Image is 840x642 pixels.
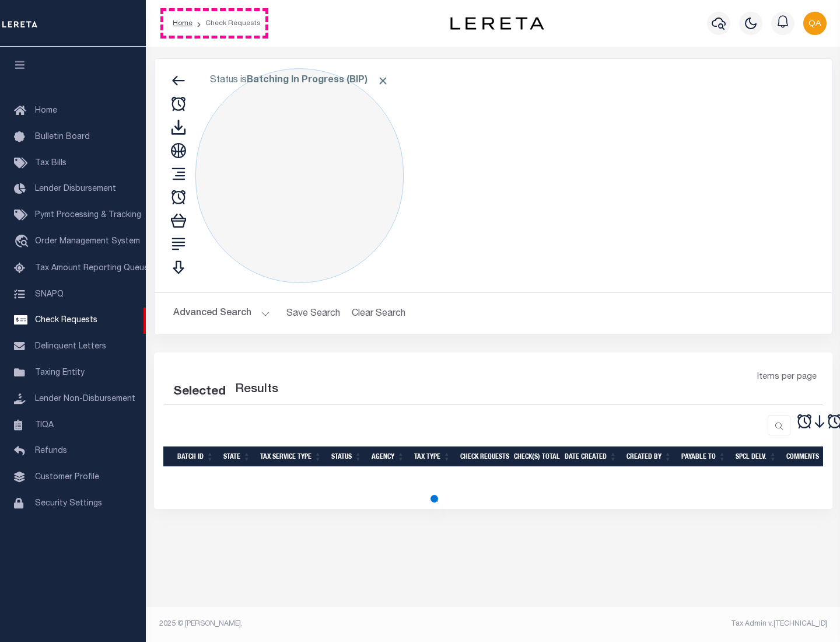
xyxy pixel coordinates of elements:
[367,446,409,467] th: Agency
[219,446,256,467] th: State
[35,159,66,168] span: Tax Bills
[622,446,677,467] th: Created By
[256,446,327,467] th: Tax Service Type
[279,302,347,325] button: Save Search
[35,185,116,193] span: Lender Disbursement
[803,12,827,35] img: svg+xml;base64,PHN2ZyB4bWxucz0iaHR0cDovL3d3dy53My5vcmcvMjAwMC9zdmciIHBvaW50ZXItZXZlbnRzPSJub25lIi...
[782,446,834,467] th: Comments
[35,369,85,377] span: Taxing Entity
[35,395,135,403] span: Lender Non-Disbursement
[757,371,817,384] span: Items per page
[35,264,149,273] span: Tax Amount Reporting Queue
[35,107,57,115] span: Home
[173,446,219,467] th: Batch Id
[35,447,67,455] span: Refunds
[173,20,192,27] a: Home
[347,302,411,325] button: Clear Search
[450,17,544,30] img: logo-dark.svg
[192,18,261,29] li: Check Requests
[35,316,97,325] span: Check Requests
[35,133,90,141] span: Bulletin Board
[195,68,404,283] div: Click to Edit
[173,302,270,325] button: Advanced Search
[35,473,99,481] span: Customer Profile
[560,446,622,467] th: Date Created
[456,446,509,467] th: Check Requests
[35,290,64,298] span: SNAPQ
[35,211,141,219] span: Pymt Processing & Tracking
[35,343,106,351] span: Delinquent Letters
[327,446,367,467] th: Status
[235,381,278,399] label: Results
[173,383,226,402] div: Selected
[502,619,827,629] div: Tax Admin v.[TECHNICAL_ID]
[677,446,731,467] th: Payable To
[35,500,102,508] span: Security Settings
[377,75,389,87] span: Click to Remove
[14,235,33,250] i: travel_explore
[409,446,456,467] th: Tax Type
[35,421,54,429] span: TIQA
[35,238,140,246] span: Order Management System
[247,76,389,85] b: Batching In Progress (BIP)
[150,619,494,629] div: 2025 © [PERSON_NAME].
[509,446,560,467] th: Check(s) Total
[731,446,782,467] th: Spcl Delv.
